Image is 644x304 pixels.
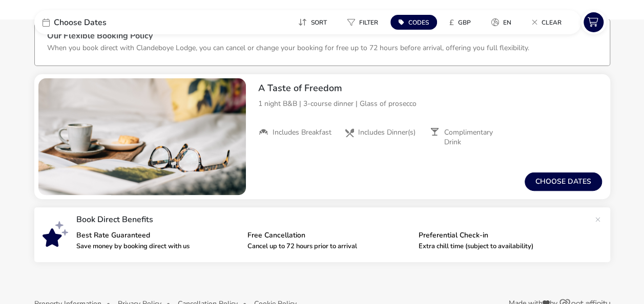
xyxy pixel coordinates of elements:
[76,215,590,224] p: Book Direct Benefits
[258,82,602,94] h2: A Taste of Freedom
[258,98,602,109] p: 1 night B&B | 3-course dinner | Glass of prosecco
[359,18,378,27] span: Filter
[390,15,437,30] button: Codes
[34,10,188,34] div: Choose Dates
[290,15,339,30] naf-pibe-menu-bar-item: Sort
[38,78,246,195] swiper-slide: 1 / 1
[339,15,390,30] naf-pibe-menu-bar-item: Filter
[247,232,410,239] p: Free Cancellation
[76,243,239,250] p: Save money by booking direct with us
[444,128,508,146] span: Complimentary Drink
[503,18,511,27] span: en
[441,15,483,30] naf-pibe-menu-bar-item: £GBP
[76,232,239,239] p: Best Rate Guaranteed
[483,15,520,30] button: en
[483,15,524,30] naf-pibe-menu-bar-item: en
[419,243,581,250] p: Extra chill time (subject to availability)
[390,15,441,30] naf-pibe-menu-bar-item: Codes
[47,43,529,53] p: When you book direct with Clandeboye Lodge, you can cancel or change your booking for free up to ...
[250,74,610,155] div: A Taste of Freedom1 night B&B | 3-course dinner | Glass of proseccoIncludes BreakfastIncludes Din...
[419,232,581,239] p: Preferential Check-in
[458,18,471,27] span: GBP
[408,18,429,27] span: Codes
[358,128,416,137] span: Includes Dinner(s)
[339,15,386,30] button: Filter
[524,15,570,30] button: Clear
[542,18,562,27] span: Clear
[290,15,335,30] button: Sort
[524,15,574,30] naf-pibe-menu-bar-item: Clear
[311,18,327,27] span: Sort
[441,15,479,30] button: £GBP
[54,18,107,27] span: Choose Dates
[247,243,410,250] p: Cancel up to 72 hours prior to arrival
[273,128,331,137] span: Includes Breakfast
[47,32,597,42] h3: Our Flexible Booking Policy
[449,17,454,28] i: £
[525,172,602,191] button: Choose dates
